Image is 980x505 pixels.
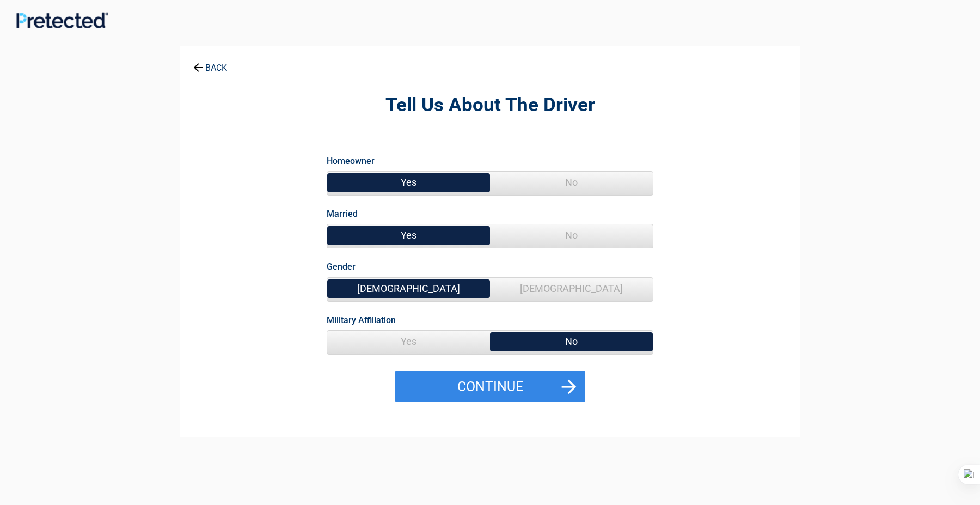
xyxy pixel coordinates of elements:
h2: Tell Us About The Driver [240,93,740,118]
label: Homeowner [327,154,375,168]
a: BACK [191,53,229,72]
img: Main Logo [16,12,108,29]
label: Gender [327,259,356,274]
span: Yes [327,224,490,246]
span: [DEMOGRAPHIC_DATA] [490,278,653,300]
span: No [490,172,653,193]
span: Yes [327,331,490,352]
span: Yes [327,172,490,193]
label: Married [327,206,358,221]
span: No [490,224,653,246]
span: [DEMOGRAPHIC_DATA] [327,278,490,300]
label: Military Affiliation [327,313,396,327]
span: No [490,331,653,352]
button: Continue [395,371,585,403]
